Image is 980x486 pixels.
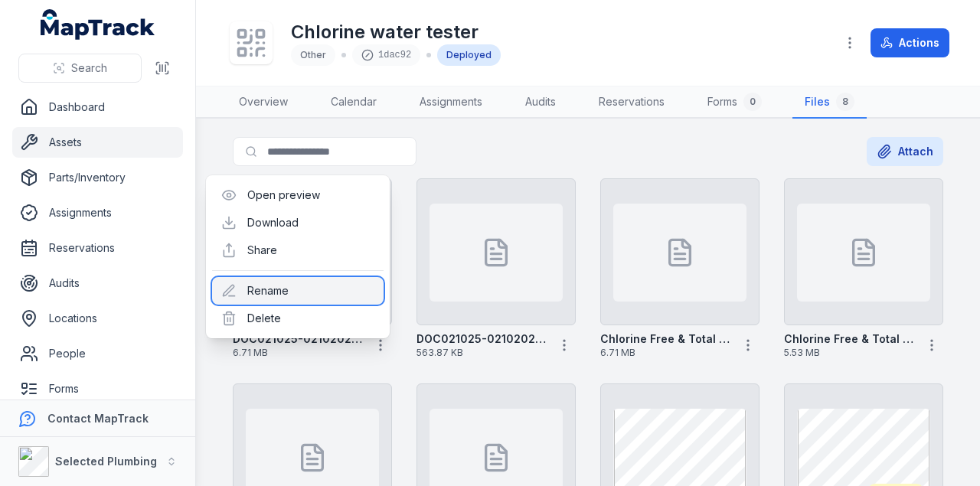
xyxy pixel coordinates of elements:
[12,233,183,263] a: Reservations
[586,86,677,119] a: Reservations
[416,331,547,347] strong: DOC021025-02102025121635
[233,347,363,359] span: 6.71 MB
[12,92,183,122] a: Dashboard
[437,44,501,66] div: Deployed
[784,331,914,347] strong: Chlorine Free & Total High Range
[871,28,949,57] button: Actions
[212,236,384,264] div: Share
[227,86,300,119] a: Overview
[212,181,384,209] div: Open preview
[318,86,389,119] a: Calendar
[212,277,384,305] div: Rename
[18,54,142,83] button: Search
[352,44,420,66] div: 1dac92
[247,215,299,230] a: Download
[55,455,157,468] strong: Selected Plumbing
[12,338,183,369] a: People
[600,347,730,359] span: 6.71 MB
[867,137,943,166] button: Attach
[212,305,384,332] div: Delete
[47,412,149,425] strong: Contact MapTrack
[12,162,183,193] a: Parts/Inventory
[12,197,183,228] a: Assignments
[12,373,183,404] a: Forms
[291,20,501,44] h1: Chlorine water tester
[12,303,183,334] a: Locations
[41,9,155,40] a: MapTrack
[300,49,326,60] span: Other
[784,347,914,359] span: 5.53 MB
[513,86,568,119] a: Audits
[743,93,762,111] div: 0
[416,347,547,359] span: 563.87 KB
[12,127,183,158] a: Assets
[695,86,774,119] a: Forms0
[233,331,363,347] strong: DOC021025-02102025115332
[600,331,730,347] strong: Chlorine Free & Total Low Range
[836,93,854,111] div: 8
[71,60,107,76] span: Search
[12,268,183,298] a: Audits
[792,86,867,119] a: Files8
[407,86,495,119] a: Assignments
